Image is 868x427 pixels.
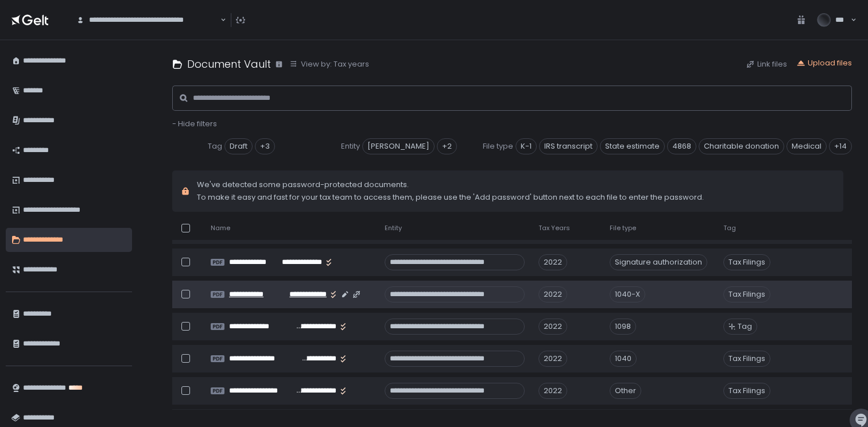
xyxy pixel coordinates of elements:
[483,141,513,152] span: File type
[538,286,567,302] div: 2022
[69,8,226,32] div: Search for option
[699,138,784,154] span: Charitable donation
[746,59,787,69] button: Link files
[610,319,636,335] div: 1098
[197,192,704,203] span: To make it easy and fast for your tax team to access them, please use the 'Add password' button n...
[516,138,537,154] span: K-1
[539,138,598,154] span: IRS transcript
[600,138,665,154] span: State estimate
[723,351,770,367] span: Tax Filings
[208,141,222,152] span: Tag
[219,14,219,26] input: Search for option
[723,286,770,302] span: Tax Filings
[610,351,637,367] div: 1040
[538,351,567,367] div: 2022
[610,383,641,399] div: Other
[289,59,369,69] button: View by: Tax years
[197,180,704,190] span: We've detected some password-protected documents.
[538,224,570,232] span: Tax Years
[796,58,852,68] button: Upload files
[385,224,402,232] span: Entity
[667,138,696,154] span: 4868
[538,254,567,270] div: 2022
[341,141,360,152] span: Entity
[538,319,567,335] div: 2022
[610,224,636,232] span: File type
[362,138,435,154] span: [PERSON_NAME]
[172,118,217,129] span: - Hide filters
[610,254,707,270] div: Signature authorization
[538,383,567,399] div: 2022
[187,56,271,72] h1: Document Vault
[723,224,736,232] span: Tag
[610,286,645,302] div: 1040-X
[437,138,457,154] div: +2
[723,254,770,270] span: Tax Filings
[829,138,852,154] div: +14
[738,321,752,332] span: Tag
[786,138,827,154] span: Medical
[211,224,230,232] span: Name
[255,138,275,154] div: +3
[172,119,217,129] button: - Hide filters
[224,138,253,154] span: Draft
[723,383,770,399] span: Tax Filings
